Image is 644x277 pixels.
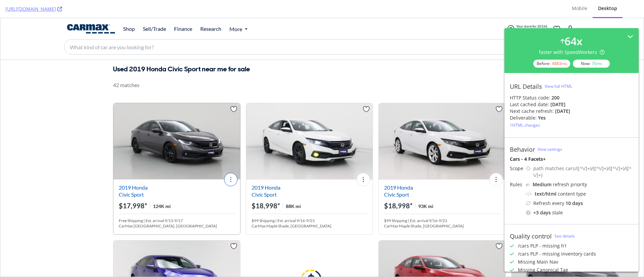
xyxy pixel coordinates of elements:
input: What kind of car are you looking for? [64,21,560,36]
button: Save this 2019 Honda Civic Sport [492,222,505,235]
a: 2019 HondaCivic Sport [517,167,545,180]
div: Behavior [510,146,535,153]
div: Medium [533,181,551,188]
swiper-slide: 2 / 3 [113,161,240,237]
h1: Used 2019 Honda Civic Sport near me for sale [113,47,250,55]
a: See details [554,233,575,239]
div: Missing Main Nav [518,259,558,265]
div: 64 x [565,33,583,49]
button: More Actions [224,155,237,168]
span: Civic Sport [517,174,545,180]
div: Now: [573,60,610,68]
div: Refresh every [526,200,633,207]
swiper-slide: 2 / 3 [246,161,373,237]
button: Sort [561,60,593,74]
img: White 2019 Honda Civic Sport [378,85,505,161]
button: View full HTML [545,81,572,92]
button: Go to my profile page [563,4,577,17]
span: 109K mi [551,185,569,191]
div: [DATE] [555,108,570,115]
div: URL Details [510,83,542,90]
button: Open more links menu [229,6,249,15]
button: 1HTML changes [510,121,540,129]
div: Cars - 4 Facets+ [510,156,633,162]
a: 2019 HondaCivic Sport [251,167,280,180]
span: $18,998* [517,184,545,192]
button: Save this 2019 Honda Civic Sport [625,222,638,235]
span: 2019 Honda [517,167,545,172]
span: Dulles [516,11,528,16]
button: More Actions [356,155,370,168]
a: [URL][DOMAIN_NAME] [5,6,62,12]
div: faster with SpeedWorkers [539,49,604,56]
div: Before: [533,60,570,68]
span: Compare [601,62,622,71]
img: Gray 2019 Honda Civic Sport [113,85,240,161]
span: 93K mi [418,185,433,191]
div: refresh priority [533,181,587,188]
div: [DATE] [550,101,566,108]
button: Save this 2019 Honda Civic Sport [625,85,638,98]
div: Mobile [572,5,587,12]
button: Save this 2019 Honda Civic Sport [359,85,373,98]
button: My saved cars [550,4,563,17]
span: Free Shipping | Est. arrival 9/13-9/17 CarMax Charlottesville, VA [118,200,234,211]
span: More [229,8,242,14]
span: Civic Sport [251,174,280,180]
span: $18,998* [384,184,412,192]
div: + 3 days [533,209,551,216]
div: text/html [535,191,556,197]
button: Save this 2019 Honda Civic Sport [227,85,240,98]
button: Open my store flyout [504,4,550,17]
a: Finance [174,9,192,13]
span: 2019 Honda [118,167,147,172]
div: content type [526,191,633,197]
a: View settings [538,146,562,152]
swiper-slide: 1 / 3 [113,85,240,161]
a: Research [200,9,221,13]
div: Quality control [510,232,552,240]
div: /cars PLP - missing inventory cards [518,251,596,257]
div: stale [526,209,633,216]
span: 2019 Honda [251,167,280,172]
button: Save this 2019 Honda Civic Sport [492,85,505,98]
div: Desktop [598,5,617,12]
p: 42 matches [113,63,139,71]
a: Shop [123,9,135,13]
span: 88K mi [285,185,301,191]
img: White 2019 Honda Civic Sport [246,85,373,161]
div: View full HTML [545,83,572,89]
swiper-slide: 1 / 3 [246,85,373,161]
a: 2019 HondaCivic Sport [118,167,147,180]
div: 1 HTML changes [510,122,540,128]
div: Next cache refresh: [510,108,554,115]
span: $17,998* [118,184,147,192]
article: 2019 Honda Civic Sport [246,85,373,217]
img: j32suk7ufU7viAAAAAElFTkSuQmCC [526,183,530,186]
span: Civic Sport [384,174,413,180]
div: HTTP Status code: [510,94,633,101]
swiper-slide: 1 / 3 [511,85,638,161]
div: 76 ms [592,61,602,66]
article: 2019 Honda Civic Sport [113,85,240,217]
swiper-slide: 2 / 3 [378,161,505,237]
span: 124K mi [153,185,170,191]
div: Last cached date: [510,101,549,108]
div: 10 days [566,200,583,207]
a: 2019 HondaCivic Sport [384,167,413,180]
article: 2019 Honda Civic Sport [511,85,638,217]
span: $99 Shipping | Est. arrival 9/16-9/23 CarMax Maple Shade, NJ [251,200,367,211]
button: Save this 2019 Honda Civic Sport [227,222,240,235]
div: /cars PLP - missing h1 [518,243,567,249]
span: $99 Shipping | Est. arrival 9/16-9/23 CarMax Maple Shade, NJ [384,200,500,211]
button: Submit what kind of car are you looking for? [560,21,579,36]
a: Sell/Trade [143,9,166,13]
span: Civic Sport [118,174,147,180]
span: $18,998* [251,184,280,192]
img: Blue 2019 Honda Civic Sport [511,85,638,161]
swiper-slide: 2 / 3 [511,161,638,237]
strong: 200 [551,94,559,101]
